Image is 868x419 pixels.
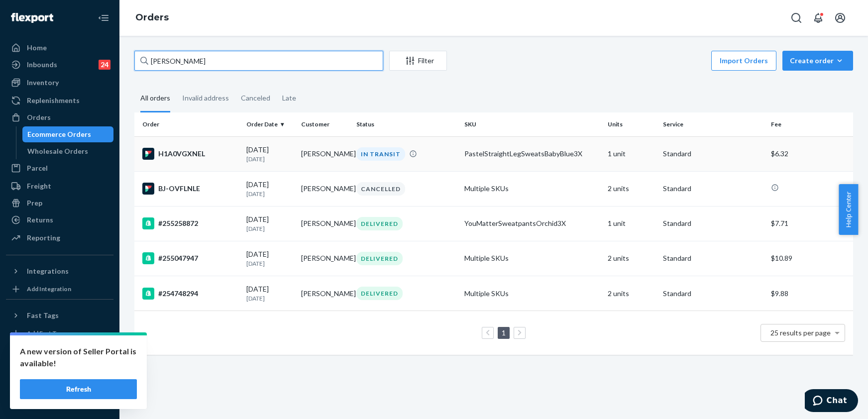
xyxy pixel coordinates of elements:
td: 1 unit [604,136,659,171]
span: 25 results per page [770,328,831,337]
td: [PERSON_NAME] [297,206,352,241]
div: Inbounds [27,60,57,70]
a: Orders [6,109,113,125]
button: Import Orders [711,51,776,71]
div: Returns [27,215,53,225]
p: Standard [663,184,763,194]
div: Late [282,85,296,111]
div: [DATE] [246,145,294,163]
div: [DATE] [246,284,294,303]
div: #254748294 [142,288,238,300]
div: PastelStraightLegSweatsBabyBlue3X [464,149,600,159]
div: Replenishments [27,96,80,105]
div: Inventory [27,78,59,88]
a: Wholesale Orders [22,143,114,159]
p: Standard [663,149,763,159]
th: Fee [767,112,853,136]
td: $6.32 [767,136,853,171]
button: Create order [782,51,853,71]
p: [DATE] [246,224,294,233]
th: Order Date [242,112,298,136]
a: Prep [6,195,113,211]
div: Fast Tags [27,311,59,320]
div: 24 [99,60,110,70]
td: $10.89 [767,241,853,276]
div: Filter [390,56,446,66]
a: Parcel [6,160,113,176]
div: DELIVERED [356,287,403,300]
div: IN TRANSIT [356,147,405,161]
a: Inventory [6,75,113,91]
button: Integrations [6,263,113,279]
a: Add Integration [6,283,113,295]
div: Prep [27,198,42,208]
button: Help Center [839,184,858,235]
td: Multiple SKUs [460,171,604,206]
div: [DATE] [246,249,294,268]
td: 1 unit [604,206,659,241]
a: Page 1 is your current page [500,328,508,337]
a: Replenishments [6,93,113,108]
a: Reporting [6,230,113,246]
button: Filter [389,51,447,71]
p: [DATE] [246,259,294,268]
a: Orders [135,12,169,23]
td: $9.88 [767,276,853,311]
a: Returns [6,212,113,228]
div: Ecommerce Orders [27,129,91,139]
div: Add Integration [27,285,71,293]
th: Order [134,112,242,136]
td: 2 units [604,171,659,206]
input: Search orders [134,51,383,71]
td: [PERSON_NAME] [297,136,352,171]
div: DELIVERED [356,252,403,265]
div: Home [27,43,47,53]
img: Flexport logo [11,13,53,23]
div: All orders [140,85,170,112]
iframe: Opens a widget where you can chat to one of our agents [805,389,858,414]
button: Talk to Support [6,360,113,376]
button: Give Feedback [6,394,113,410]
a: Ecommerce Orders [22,126,114,142]
div: BJ-OVFLNLE [142,183,238,195]
div: YouMatterSweatpantsOrchid3X [464,218,600,228]
button: Fast Tags [6,308,113,323]
div: Customer [301,120,348,128]
div: Reporting [27,233,60,243]
div: #255258872 [142,217,238,229]
a: Settings [6,343,113,359]
div: CANCELLED [356,182,405,196]
div: Orders [27,112,51,122]
p: [DATE] [246,294,294,303]
p: A new version of Seller Portal is available! [20,345,137,369]
a: Freight [6,178,113,194]
th: Service [659,112,767,136]
div: #255047947 [142,252,238,264]
button: Open Search Box [786,8,806,28]
div: Wholesale Orders [27,146,88,156]
div: H1A0VGXNEL [142,148,238,160]
button: Refresh [20,379,137,399]
div: Canceled [241,85,270,111]
p: [DATE] [246,155,294,163]
button: Open notifications [808,8,828,28]
div: Invalid address [182,85,229,111]
div: Integrations [27,266,69,276]
div: Parcel [27,163,48,173]
a: Help Center [6,377,113,393]
td: [PERSON_NAME] [297,171,352,206]
th: Units [604,112,659,136]
td: [PERSON_NAME] [297,276,352,311]
p: Standard [663,289,763,299]
th: SKU [460,112,604,136]
td: 2 units [604,276,659,311]
div: Create order [790,56,846,66]
td: [PERSON_NAME] [297,241,352,276]
div: Freight [27,181,51,191]
button: Open account menu [830,8,850,28]
div: [DATE] [246,180,294,198]
div: [DATE] [246,214,294,233]
div: Add Fast Tag [27,329,63,337]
